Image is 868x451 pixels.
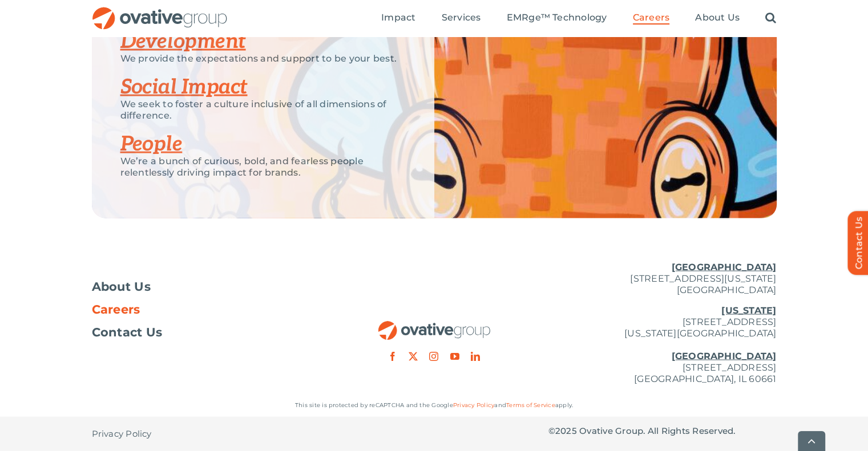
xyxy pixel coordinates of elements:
[92,428,152,440] span: Privacy Policy
[120,156,406,178] p: We’re a bunch of curious, bold, and fearless people relentlessly driving impact for brands.
[120,29,246,54] a: Development
[120,53,406,64] p: We provide the expectations and support to be your best.
[442,12,481,25] a: Services
[471,352,480,361] a: linkedin
[120,132,183,157] a: People
[92,304,140,315] span: Careers
[409,352,418,361] a: twitter
[92,417,152,451] a: Privacy Policy
[633,12,670,25] a: Careers
[671,262,776,273] u: [GEOGRAPHIC_DATA]
[92,304,320,315] a: Careers
[453,401,494,409] a: Privacy Policy
[120,99,406,121] p: We seek to foster a culture inclusive of all dimensions of difference.
[91,6,228,17] a: OG_Full_horizontal_RGB
[548,305,777,385] p: [STREET_ADDRESS] [US_STATE][GEOGRAPHIC_DATA] [STREET_ADDRESS] [GEOGRAPHIC_DATA], IL 60661
[377,320,491,331] a: OG_Full_horizontal_RGB
[92,281,320,292] a: About Us
[555,425,577,436] span: 2025
[506,12,607,25] a: EMRge™ Technology
[548,262,777,296] p: [STREET_ADDRESS][US_STATE] [GEOGRAPHIC_DATA]
[381,12,415,25] a: Impact
[92,417,320,451] nav: Footer - Privacy Policy
[92,400,777,411] p: This site is protected by reCAPTCHA and the Google and apply.
[450,352,459,361] a: youtube
[92,281,320,338] nav: Footer Menu
[388,352,397,361] a: facebook
[92,281,151,292] span: About Us
[671,351,776,361] u: [GEOGRAPHIC_DATA]
[120,75,248,100] a: Social Impact
[695,12,740,25] a: About Us
[442,12,481,23] span: Services
[92,327,320,338] a: Contact Us
[695,12,740,23] span: About Us
[429,352,438,361] a: instagram
[92,327,163,338] span: Contact Us
[506,401,555,409] a: Terms of Service
[381,12,415,23] span: Impact
[506,12,607,23] span: EMRge™ Technology
[548,425,777,437] p: © Ovative Group. All Rights Reserved.
[633,12,670,23] span: Careers
[721,305,776,316] u: [US_STATE]
[765,12,776,25] a: Search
